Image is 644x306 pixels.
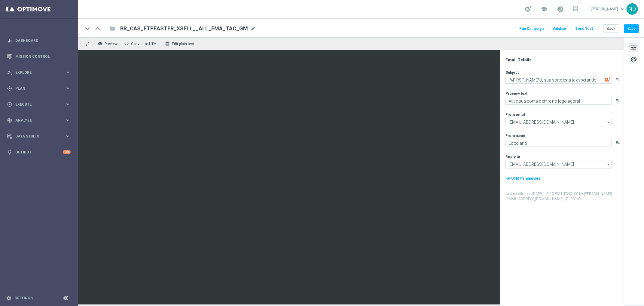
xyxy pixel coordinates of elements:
img: optiGenie.svg [605,77,610,82]
i: keyboard_arrow_right [65,85,71,91]
button: lightbulb Optibot +10 [7,150,71,155]
button: gps_fixed Plan keyboard_arrow_right [7,86,71,91]
div: ND [627,3,638,15]
div: Explore [7,70,65,75]
button: Save [624,24,639,33]
a: Settings [14,296,33,300]
span: Execute [15,103,65,106]
span: school [541,6,547,12]
span: Data Studio [15,134,65,138]
i: my_location [506,176,510,181]
span: code [124,41,129,46]
i: track_changes [7,118,12,123]
span: mode_edit [250,26,256,31]
div: Email Details [505,57,623,63]
button: playlist_add [615,77,620,82]
div: Data Studio [7,134,65,139]
a: [PERSON_NAME]keyboard_arrow_down [590,5,627,14]
button: equalizer Dashboard [7,38,71,43]
span: | ID: 23269 [563,197,581,201]
label: Subject [505,70,519,75]
button: play_circle_outline Execute keyboard_arrow_right [7,102,71,107]
button: person_search Explore keyboard_arrow_right [7,70,71,75]
button: code Convert to HTML [123,40,161,48]
span: Preview [105,42,118,46]
span: keyboard_arrow_down [619,6,626,12]
button: Mission Control [7,54,71,59]
span: Plan [15,87,65,90]
input: Select [505,118,612,126]
button: palette [629,54,639,64]
div: Plan [7,86,65,91]
i: keyboard_arrow_right [65,101,71,107]
div: Dashboard [7,32,71,48]
input: Select [505,160,612,168]
label: Last modified on [DATE] at 5:20 PM UTC-02:00 by [PERSON_NAME][EMAIL_ADDRESS][DOMAIN_NAME] [505,191,623,202]
div: Mission Control [7,48,71,64]
span: Explore [15,71,65,74]
button: remove_red_eye Preview [96,40,120,48]
i: settings [6,295,11,301]
i: person_search [7,70,12,75]
button: receipt Edit plain text [163,40,197,48]
i: keyboard_arrow_right [65,133,71,139]
button: playlist_add [615,98,620,103]
i: equalizer [7,38,12,43]
label: From name [505,133,525,138]
span: UTM Parameters [511,176,541,181]
span: Edit plain text [172,42,194,46]
span: palette [630,56,637,63]
i: play_circle_outline [7,102,12,107]
div: Analyze [7,118,65,123]
i: receipt [165,41,170,46]
div: Execute [7,102,65,107]
div: +10 [63,150,71,154]
button: playlist_add [615,140,620,145]
button: Data Studio keyboard_arrow_right [7,134,71,139]
button: my_location UTM Parameters [505,175,541,182]
a: Mission Control [15,48,71,64]
a: Dashboard [15,32,71,48]
button: Send Test [574,25,594,33]
i: arrow_drop_down [606,160,612,168]
i: arrow_drop_down [606,118,612,126]
span: BR_CAS_FTPEASTER_XSELL__ALL_EMA_TAC_GM [120,25,248,32]
label: Reply-to [505,154,520,159]
i: lightbulb [7,150,12,155]
i: keyboard_arrow_right [65,70,71,75]
button: Back [603,24,618,33]
span: tune [630,44,637,51]
label: Preview text [505,91,527,96]
i: keyboard_arrow_right [65,117,71,123]
button: Run Campaign [518,25,545,33]
span: Analyze [15,119,65,122]
button: tune [629,42,639,52]
i: gps_fixed [7,86,12,91]
div: Optibot [7,144,71,160]
span: Convert to HTML [131,42,158,46]
label: From email [505,112,525,117]
button: track_changes Analyze keyboard_arrow_right [7,118,71,123]
span: Validate [553,26,566,31]
button: Validate [552,25,567,33]
a: Optibot [15,144,63,160]
i: remove_red_eye [98,41,102,46]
